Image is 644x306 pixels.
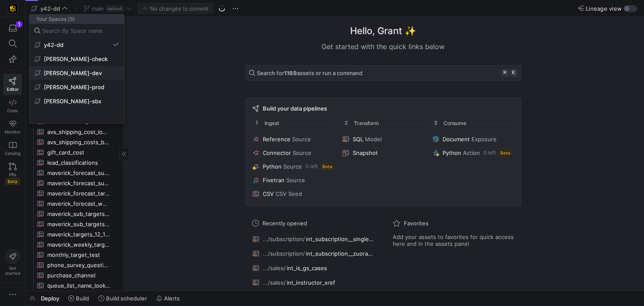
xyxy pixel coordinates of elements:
span: Your Spaces (5) [29,15,124,24]
span: [PERSON_NAME]-check [44,55,108,62]
span: [PERSON_NAME]-dev [44,70,102,76]
span: [PERSON_NAME]-sbx [44,98,101,105]
input: Search By Space name [42,27,119,34]
span: y42-dd [44,41,63,48]
span: [PERSON_NAME]-prod [44,84,104,90]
